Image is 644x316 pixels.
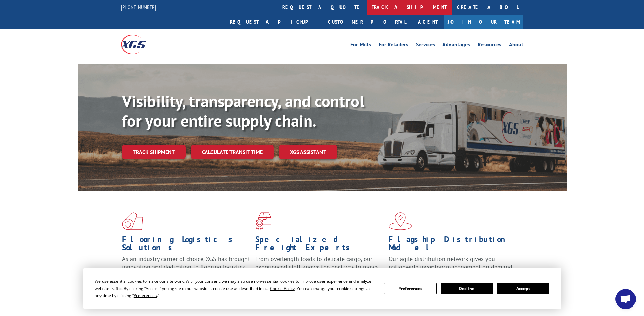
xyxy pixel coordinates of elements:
[122,91,364,131] b: Visibility, transparency, and control for your entire supply chain.
[478,42,501,50] a: Resources
[122,235,250,255] h1: Flooring Logistics Solutions
[509,42,523,50] a: About
[384,283,436,294] button: Preferences
[323,15,411,29] a: Customer Portal
[497,283,549,294] button: Accept
[442,42,470,50] a: Advantages
[122,212,143,230] img: xgs-icon-total-supply-chain-intelligence-red
[83,268,561,309] div: Cookie Consent Prompt
[279,145,337,159] a: XGS ASSISTANT
[255,212,271,230] img: xgs-icon-focused-on-flooring-red
[225,15,323,29] a: Request a pickup
[121,4,156,11] a: [PHONE_NUMBER]
[389,212,412,230] img: xgs-icon-flagship-distribution-model-red
[270,285,295,291] span: Cookie Policy
[191,145,274,159] a: Calculate transit time
[615,289,636,309] div: Open chat
[411,15,444,29] a: Agent
[379,42,408,50] a: For Retailers
[122,255,250,279] span: As an industry carrier of choice, XGS has brought innovation and dedication to flooring logistics...
[122,145,186,159] a: Track shipment
[416,42,435,50] a: Services
[95,278,376,299] div: We use essential cookies to make our site work. With your consent, we may also use non-essential ...
[350,42,371,50] a: For Mills
[441,283,493,294] button: Decline
[389,255,514,271] span: Our agile distribution network gives you nationwide inventory management on demand.
[389,235,517,255] h1: Flagship Distribution Model
[134,293,157,298] span: Preferences
[255,255,384,285] p: From overlength loads to delicate cargo, our experienced staff knows the best way to move your fr...
[444,15,523,29] a: Join Our Team
[255,235,384,255] h1: Specialized Freight Experts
